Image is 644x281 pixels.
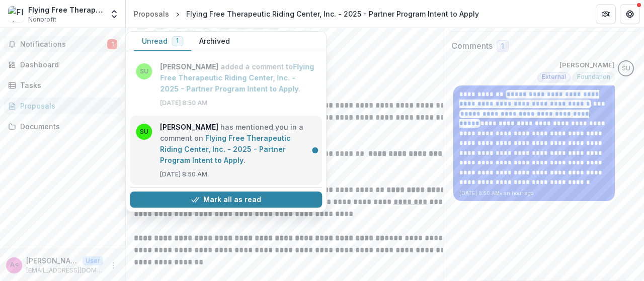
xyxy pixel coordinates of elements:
[160,62,314,93] a: Flying Free Therapeutic Riding Center, Inc. - 2025 - Partner Program Intent to Apply
[107,4,121,24] button: Open entity switcher
[501,42,504,51] span: 1
[4,77,121,93] a: Tasks
[4,56,121,73] a: Dashboard
[451,41,493,51] h2: Comments
[577,73,610,80] span: Foundation
[107,39,117,49] span: 1
[622,65,630,72] div: Scott Umbel
[174,28,190,44] button: download-proposal
[214,28,281,44] button: AI Assistant
[4,36,121,52] button: Notifications1
[134,28,150,44] button: Preview addbd6f4-0167-43ea-8620-9630312412c6-0.pdf
[28,5,103,15] div: Flying Free Therapeutic Riding Center, Inc.
[160,122,316,166] p: has mentioned you in a comment on .
[160,61,316,95] p: added a comment to .
[4,98,121,114] a: Proposals
[26,255,78,266] p: [PERSON_NAME] <[EMAIL_ADDRESS][DOMAIN_NAME]> <[EMAIL_ADDRESS][DOMAIN_NAME]>
[107,259,119,271] button: More
[194,28,210,44] button: download-proposal
[26,266,103,275] p: [EMAIL_ADDRESS][DOMAIN_NAME]
[186,9,479,19] div: Flying Free Therapeutic Riding Center, Inc. - 2025 - Partner Program Intent to Apply
[130,7,483,21] nav: breadcrumb
[542,73,566,80] span: External
[130,7,173,21] a: Proposals
[176,37,179,44] span: 1
[130,192,322,208] button: Mark all as read
[20,40,107,49] span: Notifications
[134,9,169,19] div: Proposals
[620,4,640,24] button: Get Help
[154,28,170,44] button: download-proposal
[191,32,238,51] button: Archived
[20,101,113,111] div: Proposals
[20,59,113,70] div: Dashboard
[459,190,609,197] p: [DATE] 8:50 AM • an hour ago
[559,60,615,70] p: [PERSON_NAME]
[4,118,121,135] a: Documents
[134,32,191,51] button: Unread
[28,15,56,24] span: Nonprofit
[20,121,113,132] div: Documents
[596,4,616,24] button: Partners
[160,134,291,164] a: Flying Free Therapeutic Riding Center, Inc. - 2025 - Partner Program Intent to Apply
[83,256,103,265] p: User
[8,6,24,22] img: Flying Free Therapeutic Riding Center, Inc.
[10,262,19,268] div: Ashley Lorinsky <lorinsky24@gmail.com> <lorinsky24@gmail.com>
[20,80,113,90] div: Tasks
